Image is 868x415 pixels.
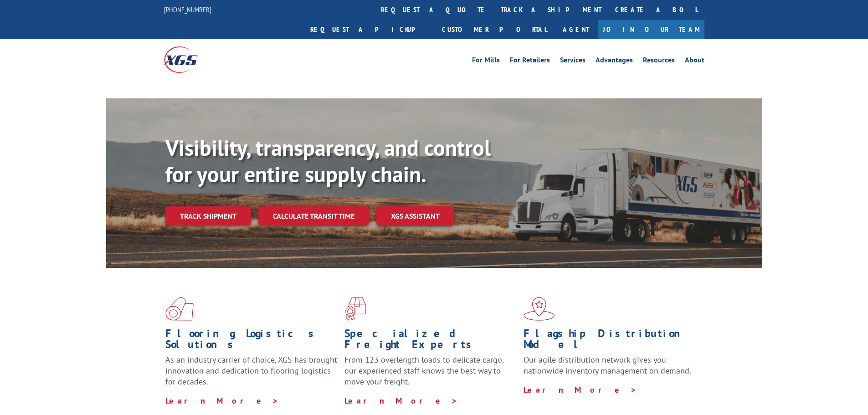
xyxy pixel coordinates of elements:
[598,20,704,39] a: Join Our Team
[560,56,586,67] a: Services
[596,56,633,67] a: Advantages
[164,5,211,14] a: [PHONE_NUMBER]
[472,56,500,67] a: For Mills
[435,20,554,39] a: Customer Portal
[643,56,675,67] a: Resources
[344,328,517,354] h1: Specialized Freight Experts
[524,354,691,376] span: Our agile distribution network gives you nationwide inventory management on demand.
[258,206,369,226] a: Calculate transit time
[303,20,435,39] a: Request a pickup
[165,328,338,354] h1: Flooring Logistics Solutions
[165,206,251,225] a: Track shipment
[524,297,555,321] img: xgs-icon-flagship-distribution-model-red
[165,395,279,406] a: Learn More >
[344,297,366,321] img: xgs-icon-focused-on-flooring-red
[376,206,454,226] a: XGS ASSISTANT
[165,297,194,321] img: xgs-icon-total-supply-chain-intelligence-red
[344,354,517,395] p: From 123 overlength loads to delicate cargo, our experienced staff knows the best way to move you...
[165,354,337,387] span: As an industry carrier of choice, XGS has brought innovation and dedication to flooring logistics...
[685,56,704,67] a: About
[524,384,637,395] a: Learn More >
[524,328,696,354] h1: Flagship Distribution Model
[165,133,491,188] b: Visibility, transparency, and control for your entire supply chain.
[510,56,550,67] a: For Retailers
[554,20,598,39] a: Agent
[344,395,458,406] a: Learn More >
